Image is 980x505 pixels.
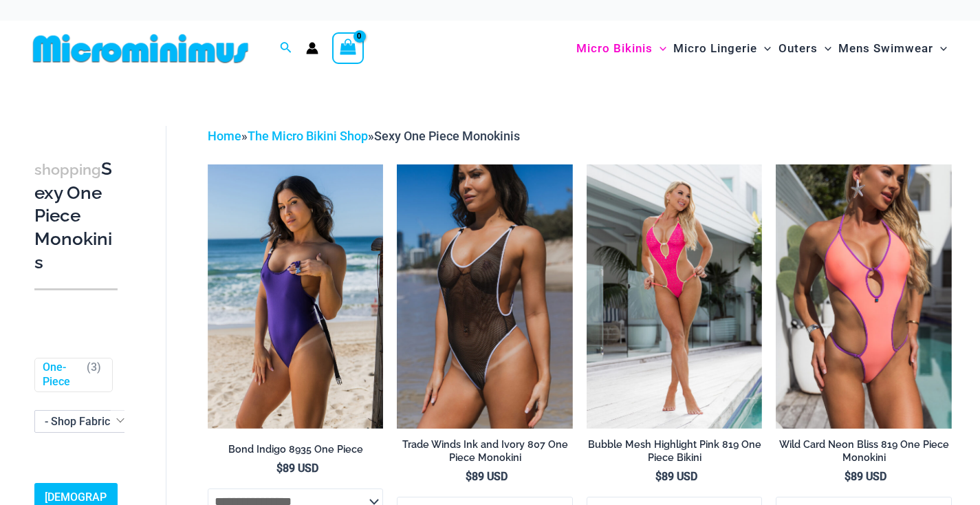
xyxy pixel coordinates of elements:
[655,470,697,483] bdi: 89 USD
[670,28,774,69] a: Micro LingerieMenu ToggleMenu Toggle
[397,164,573,428] img: Tradewinds Ink and Ivory 807 One Piece 03
[35,411,130,432] span: - Shop Fabric Type
[306,42,318,54] a: Account icon link
[587,438,763,469] a: Bubble Mesh Highlight Pink 819 One Piece Bikini
[208,129,520,143] span: » »
[34,158,118,275] h3: Sexy One Piece Monokinis
[835,28,950,69] a: Mens SwimwearMenu ToggleMenu Toggle
[280,40,292,57] a: Search icon link
[776,164,952,428] img: Wild Card Neon Bliss 819 One Piece 04
[208,164,384,428] a: Bond Indigo 8935 One Piece 09Bond Indigo 8935 One Piece 10Bond Indigo 8935 One Piece 10
[397,438,573,464] h2: Trade Winds Ink and Ivory 807 One Piece Monokini
[573,28,670,69] a: Micro BikinisMenu ToggleMenu Toggle
[933,31,947,66] span: Menu Toggle
[845,470,851,483] span: $
[276,462,318,475] bdi: 89 USD
[34,410,131,433] span: - Shop Fabric Type
[587,164,763,428] a: Bubble Mesh Highlight Pink 819 One Piece 01Bubble Mesh Highlight Pink 819 One Piece 03Bubble Mesh...
[87,361,101,389] span: ( )
[818,31,831,66] span: Menu Toggle
[776,438,952,469] a: Wild Card Neon Bliss 819 One Piece Monokini
[673,31,757,66] span: Micro Lingerie
[248,129,368,143] a: The Micro Bikini Shop
[28,33,254,64] img: MM SHOP LOGO FLAT
[845,470,886,483] bdi: 89 USD
[587,438,763,464] h2: Bubble Mesh Highlight Pink 819 One Piece Bikini
[332,32,364,64] a: View Shopping Cart, empty
[653,31,666,66] span: Menu Toggle
[45,415,137,428] span: - Shop Fabric Type
[655,470,662,483] span: $
[466,470,472,483] span: $
[587,164,763,428] img: Bubble Mesh Highlight Pink 819 One Piece 01
[778,31,818,66] span: Outers
[397,164,573,428] a: Tradewinds Ink and Ivory 807 One Piece 03Tradewinds Ink and Ivory 807 One Piece 04Tradewinds Ink ...
[776,164,952,428] a: Wild Card Neon Bliss 819 One Piece 04Wild Card Neon Bliss 819 One Piece 05Wild Card Neon Bliss 81...
[775,28,835,69] a: OutersMenu ToggleMenu Toggle
[43,361,80,389] a: One-Piece
[571,25,952,72] nav: Site Navigation
[776,438,952,464] h2: Wild Card Neon Bliss 819 One Piece Monokini
[576,31,653,66] span: Micro Bikinis
[276,462,283,475] span: $
[838,31,933,66] span: Mens Swimwear
[208,129,241,143] a: Home
[208,443,384,456] h2: Bond Indigo 8935 One Piece
[91,361,97,374] span: 3
[374,129,520,143] span: Sexy One Piece Monokinis
[208,164,384,428] img: Bond Indigo 8935 One Piece 09
[397,438,573,469] a: Trade Winds Ink and Ivory 807 One Piece Monokini
[34,161,101,178] span: shopping
[208,443,384,461] a: Bond Indigo 8935 One Piece
[466,470,508,483] bdi: 89 USD
[757,31,771,66] span: Menu Toggle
